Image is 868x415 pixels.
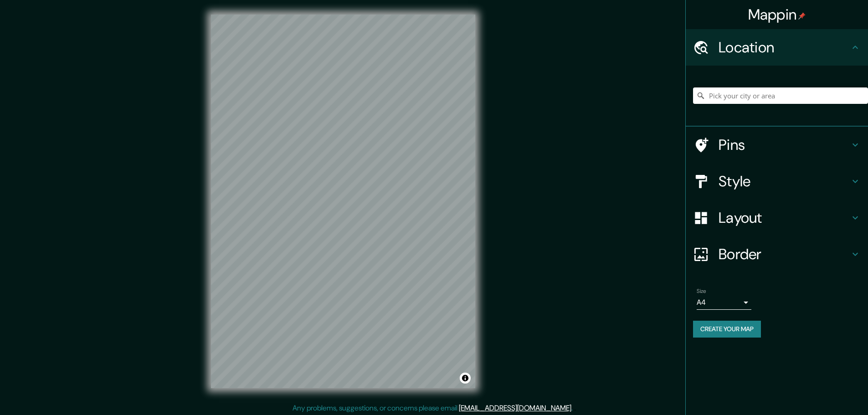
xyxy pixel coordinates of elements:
[686,127,868,163] div: Pins
[748,5,806,24] h4: Mappin
[574,403,576,414] div: .
[693,321,761,338] button: Create your map
[798,12,806,20] img: pin-icon.png
[719,172,850,190] h4: Style
[573,403,574,414] div: .
[693,87,868,104] input: Pick your city or area
[459,403,571,413] a: [EMAIL_ADDRESS][DOMAIN_NAME]
[686,163,868,200] div: Style
[211,15,475,388] canvas: Map
[686,29,868,66] div: Location
[787,379,858,405] iframe: Help widget launcher
[460,373,471,384] button: Toggle attribution
[686,200,868,236] div: Layout
[719,245,850,263] h4: Border
[719,38,850,56] h4: Location
[293,403,573,414] p: Any problems, suggestions, or concerns please email .
[686,236,868,272] div: Border
[697,287,706,295] label: Size
[697,295,751,310] div: A4
[719,136,850,154] h4: Pins
[719,209,850,227] h4: Layout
